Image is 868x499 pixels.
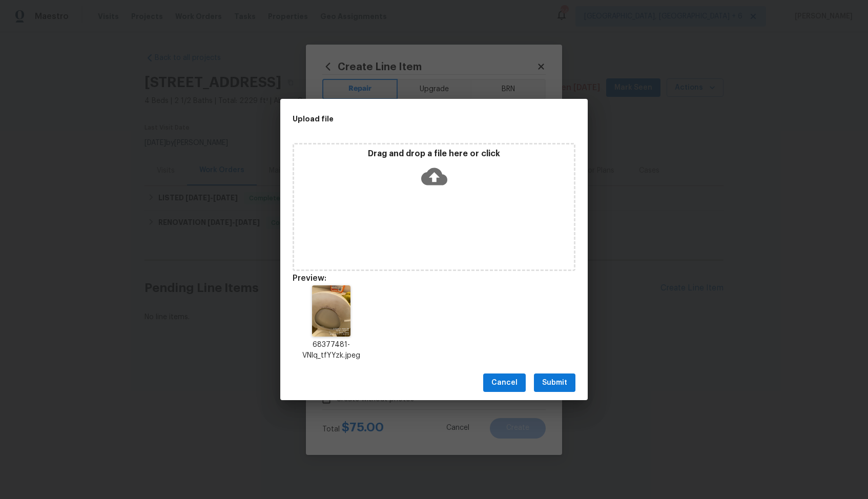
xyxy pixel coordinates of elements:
[293,340,370,361] p: 68377481-VNlq_tfYYzk.jpeg
[312,285,350,337] img: Z
[294,149,574,159] p: Drag and drop a file here or click
[542,377,567,389] span: Submit
[293,113,529,124] h2: Upload file
[534,373,575,392] button: Submit
[483,373,526,392] button: Cancel
[491,377,518,389] span: Cancel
